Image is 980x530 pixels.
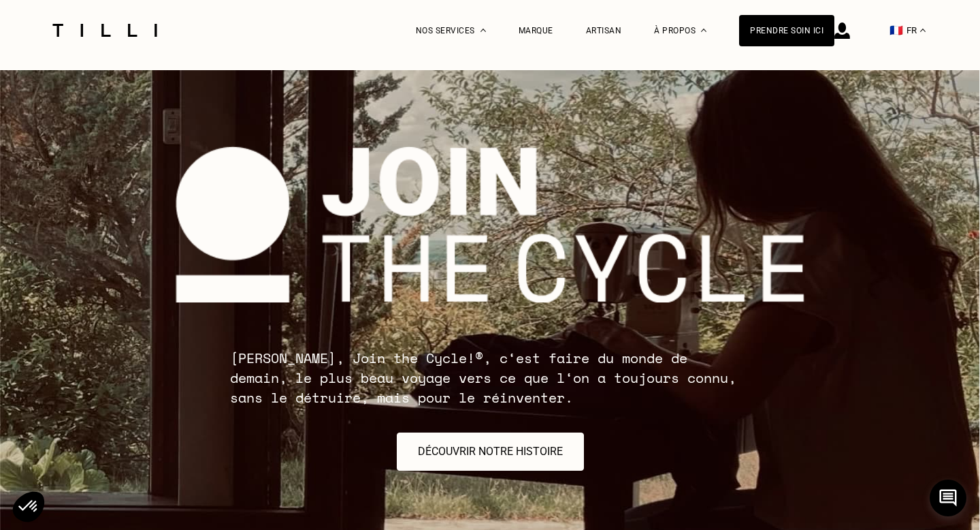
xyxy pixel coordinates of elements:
p: [PERSON_NAME], Join the Cycle!®, c‘est faire du monde de demain, le plus beau voyage vers ce que ... [230,348,750,407]
img: menu déroulant [920,29,926,32]
img: Menu déroulant à propos [701,29,706,32]
a: Marque [519,26,553,35]
a: Prendre soin ici [739,15,834,46]
span: 🇫🇷 [889,24,903,37]
img: Logo du service de couturière Tilli [48,24,162,37]
a: Artisan [586,26,622,35]
img: Menu déroulant [480,29,486,32]
button: Découvrir notre histoire [397,433,584,471]
img: Logo Join The Cycle [176,145,804,302]
img: icône connexion [834,22,850,39]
